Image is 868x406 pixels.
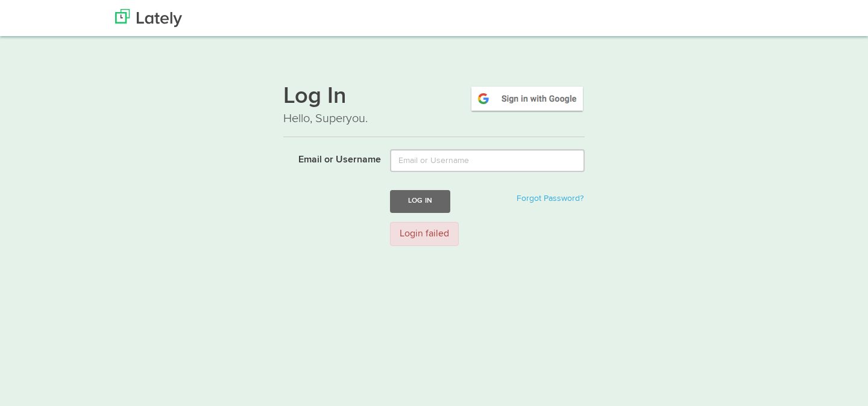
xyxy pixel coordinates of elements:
[274,149,381,167] label: Email or Username
[283,110,585,128] p: Hello, Superyou.
[115,9,182,27] img: Lately
[390,190,450,212] button: Log In
[390,222,459,247] div: Login failed
[517,194,583,203] a: Forgot Password?
[390,149,585,172] input: Email or Username
[283,85,585,110] h1: Log In
[470,85,585,112] img: google-signin.png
